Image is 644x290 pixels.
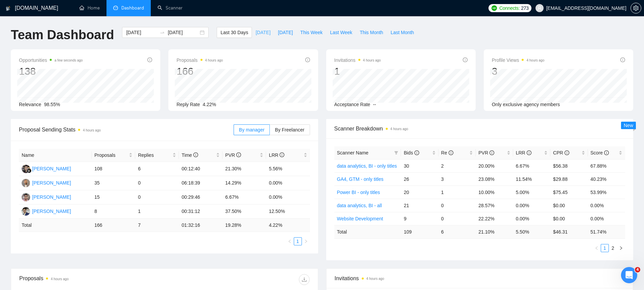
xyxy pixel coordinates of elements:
span: Scanner Name [337,150,368,155]
input: End date [168,29,198,36]
span: Opportunities [19,56,83,64]
span: This Month [360,29,383,36]
a: data analytics, BI - only titles [337,163,397,169]
span: PVR [478,150,494,155]
td: 0 [438,199,476,212]
a: 2 [609,244,617,252]
span: This Week [300,29,323,36]
a: 1 [601,244,609,252]
span: Dashboard [121,5,144,11]
div: 3 [492,65,545,78]
td: 0 [438,212,476,225]
td: 5.00% [513,186,550,199]
span: info-circle [620,57,625,62]
span: Connects: [499,4,520,12]
span: user [537,6,542,10]
div: [PERSON_NAME] [32,165,71,172]
input: Start date [126,29,157,36]
span: Last 30 Days [220,29,248,36]
td: 109 [401,225,438,238]
li: Previous Page [286,237,294,245]
td: 8 [92,204,135,219]
td: 2 [438,159,476,172]
button: Last 30 Days [217,27,252,38]
button: This Month [356,27,387,38]
td: 22.22% [476,212,513,225]
span: Only exclusive agency members [492,102,560,107]
span: Scanner Breakdown [334,124,625,133]
span: left [595,246,599,250]
span: 273 [521,4,528,12]
a: SK[PERSON_NAME] [22,180,71,185]
span: Last Month [390,29,414,36]
td: 30 [401,159,438,172]
span: info-circle [527,150,531,155]
div: [PERSON_NAME] [32,193,71,201]
span: info-circle [305,57,310,62]
td: 0 [135,176,179,190]
td: 0.00% [266,176,310,190]
td: 6 [438,225,476,238]
td: $0.00 [550,199,588,212]
span: Relevance [19,102,41,107]
td: 01:32:16 [179,219,222,232]
th: Proposals [92,149,135,162]
span: swap-right [160,30,165,35]
iframe: Intercom live chat [621,267,637,283]
img: AU [22,207,30,216]
td: 19.28 % [222,219,266,232]
span: Re [441,150,453,155]
time: 4 hours ago [390,127,408,131]
span: By Freelancer [275,127,304,132]
a: searchScanner [158,5,183,11]
img: gigradar-bm.png [27,168,31,173]
td: 1 [135,204,179,219]
span: filter [394,151,398,155]
span: dashboard [113,5,118,10]
a: 1 [294,238,302,245]
td: 00:29:46 [179,190,222,204]
td: 11.54% [513,172,550,186]
button: left [593,244,601,252]
td: 9 [401,212,438,225]
a: Power BI - only titles [337,190,380,195]
td: 28.57% [476,199,513,212]
td: 0.00% [513,212,550,225]
td: 6.67% [222,190,266,204]
img: MS [22,193,30,201]
td: 20.00% [476,159,513,172]
button: [DATE] [274,27,296,38]
td: 0.00% [588,199,625,212]
td: 37.50% [222,204,266,219]
li: Next Page [617,244,625,252]
th: Name [19,149,92,162]
span: info-circle [193,152,198,157]
span: -- [373,102,376,107]
td: 67.88% [588,159,625,172]
img: IA [22,165,30,173]
td: 21.10 % [476,225,513,238]
img: upwork-logo.png [492,5,497,11]
div: 1 [334,65,381,78]
span: New [624,123,633,128]
span: info-circle [565,150,569,155]
span: Invitations [334,56,381,64]
td: Total [19,219,92,232]
button: download [299,274,310,285]
span: Profile Views [492,56,545,64]
td: Total [334,225,401,238]
time: 4 hours ago [526,58,544,62]
button: right [617,244,625,252]
td: 4.22 % [266,219,310,232]
span: Proposal Sending Stats [19,125,234,134]
td: 6.67% [513,159,550,172]
span: Score [591,150,609,155]
td: 10.00% [476,186,513,199]
span: Acceptance Rate [334,102,371,107]
a: Website Development [337,216,383,221]
td: 23.08% [476,172,513,186]
td: 00:12:40 [179,162,222,176]
span: [DATE] [278,29,293,36]
button: [DATE] [252,27,274,38]
span: PVR [225,152,241,158]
